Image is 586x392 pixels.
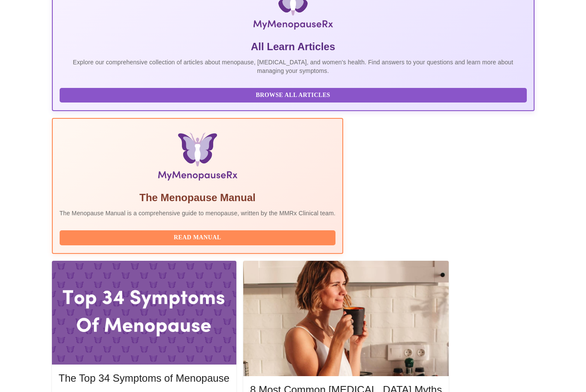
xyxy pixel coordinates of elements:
[68,90,518,101] span: Browse All Articles
[103,133,292,184] img: Menopause Manual
[60,58,527,75] p: Explore our comprehensive collection of articles about menopause, [MEDICAL_DATA], and women's hea...
[68,232,327,243] span: Read Manual
[60,209,336,217] p: The Menopause Manual is a comprehensive guide to menopause, written by the MMRx Clinical team.
[60,40,527,54] h5: All Learn Articles
[59,371,230,385] h5: The Top 34 Symptoms of Menopause
[60,191,336,205] h5: The Menopause Manual
[60,90,529,98] a: Browse All Articles
[60,233,338,241] a: Read Manual
[60,88,527,103] button: Browse All Articles
[60,230,336,245] button: Read Manual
